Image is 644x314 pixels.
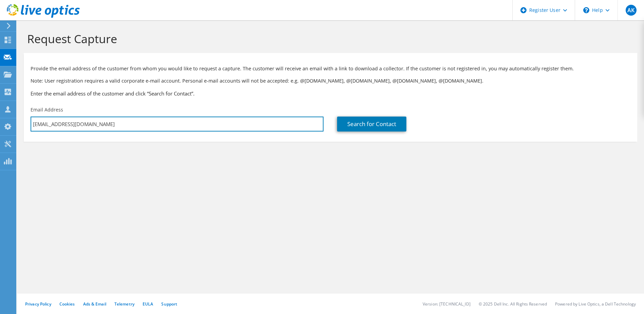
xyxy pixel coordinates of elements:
[143,301,153,307] a: EULA
[31,90,630,97] h3: Enter the email address of the customer and click “Search for Contact”.
[337,117,406,132] a: Search for Contact
[423,301,471,307] li: Version: [TECHNICAL_ID]
[31,106,63,113] label: Email Address
[555,301,636,307] li: Powered by Live Optics, a Dell Technology
[27,32,630,46] h1: Request Capture
[31,65,630,72] p: Provide the email address of the customer from whom you would like to request a capture. The cust...
[161,301,177,307] a: Support
[626,5,637,16] span: AK
[83,301,106,307] a: Ads & Email
[59,301,75,307] a: Cookies
[31,77,630,85] p: Note: User registration requires a valid corporate e-mail account. Personal e-mail accounts will ...
[479,301,547,307] li: © 2025 Dell Inc. All Rights Reserved
[25,301,51,307] a: Privacy Policy
[114,301,134,307] a: Telemetry
[583,7,589,13] svg: \n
